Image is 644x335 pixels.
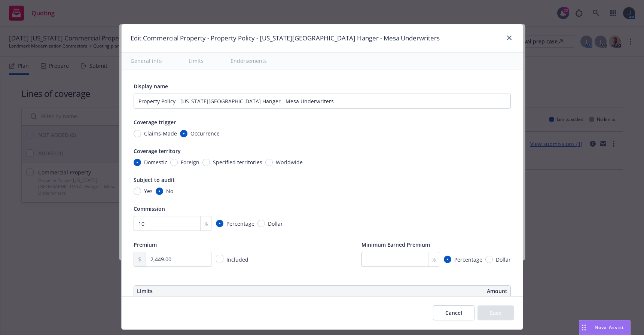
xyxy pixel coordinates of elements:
[156,188,163,195] input: No
[134,130,141,137] input: Claims-Made
[505,33,514,42] a: close
[134,188,141,195] input: Yes
[216,220,223,227] input: Percentage
[134,119,176,126] span: Coverage trigger
[431,256,436,264] span: %
[180,130,187,137] input: Occurrence
[454,256,482,264] span: Percentage
[257,220,265,227] input: Dollar
[134,286,284,297] th: Limits
[433,305,474,320] button: Cancel
[134,83,168,90] span: Display name
[134,159,141,166] input: Domestic
[579,320,589,335] div: Drag to move
[144,130,177,137] span: Claims-Made
[170,159,178,166] input: Foreign
[222,52,276,69] button: Endorsements
[226,256,248,263] span: Included
[202,159,210,166] input: Specified territories
[144,158,167,166] span: Domestic
[134,205,165,212] span: Commission
[444,256,451,263] input: Percentage
[134,241,157,248] span: Premium
[181,158,199,166] span: Foreign
[144,187,153,195] span: Yes
[326,286,510,297] th: Amount
[213,158,262,166] span: Specified territories
[134,147,181,155] span: Coverage territory
[122,52,171,69] button: General info
[485,256,493,263] input: Dollar
[204,220,208,228] span: %
[166,187,173,195] span: No
[268,220,283,228] span: Dollar
[579,320,631,335] button: Nova Assist
[131,33,440,43] h1: Edit Commercial Property - Property Policy - [US_STATE][GEOGRAPHIC_DATA] Hanger - Mesa Underwriters
[146,252,211,267] input: 0.00
[595,324,624,331] span: Nova Assist
[226,220,254,228] span: Percentage
[361,241,430,248] span: Minimum Earned Premium
[276,158,303,166] span: Worldwide
[180,52,213,69] button: Limits
[134,176,175,183] span: Subject to audit
[265,159,273,166] input: Worldwide
[190,130,220,137] span: Occurrence
[496,256,511,264] span: Dollar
